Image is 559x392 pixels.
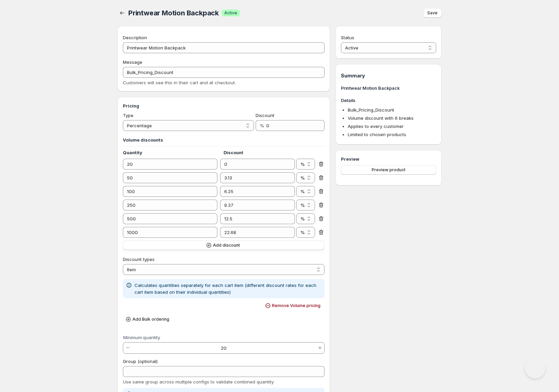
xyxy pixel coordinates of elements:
span: Use same group across multiple configs to validate combined quantity [123,379,274,384]
span: Applies to every customer [348,124,404,129]
span: Message [123,59,142,65]
h3: Details [341,97,436,104]
h4: Discount [224,149,297,156]
label: Minimum quantity [123,335,160,340]
span: Discount types [123,257,155,262]
span: Status [341,35,354,40]
span: Save [427,10,438,16]
span: Printwear Motion Backpack [128,9,219,17]
p: Calculates quantities separately for each cart item (different discount rates for each cart item ... [134,282,322,295]
span: Group (optional) [123,359,158,364]
span: % [260,123,264,128]
h4: Quantity [123,149,224,156]
span: Preview product [372,167,405,173]
button: Remove Volume pricing [262,301,325,310]
span: Remove Volume pricing [272,303,320,308]
span: Bulk_Pricing_Discount [348,107,394,113]
input: Private internal description [123,42,325,53]
span: Type [123,113,133,118]
h3: Preview [341,156,436,162]
h3: Volume discounts [123,136,325,143]
span: Active [224,10,237,16]
h1: Summary [341,72,436,79]
span: Description [123,35,147,40]
button: Preview product [341,165,436,175]
span: Add discount [213,243,240,248]
span: Limited to chosen products [348,132,406,137]
button: Add discount [123,241,325,250]
h3: Pricing [123,102,325,109]
button: Add Bulk ordering [123,315,173,324]
span: Volume discount with 6 breaks [348,115,414,121]
span: Discount [256,113,274,118]
span: Add Bulk ordering [132,317,169,322]
button: Save [423,8,442,18]
iframe: Help Scout Beacon - Open [525,358,545,378]
h3: Printwear Motion Backpack [341,85,436,91]
span: Customers will see this in their cart and at checkout. [123,80,236,85]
